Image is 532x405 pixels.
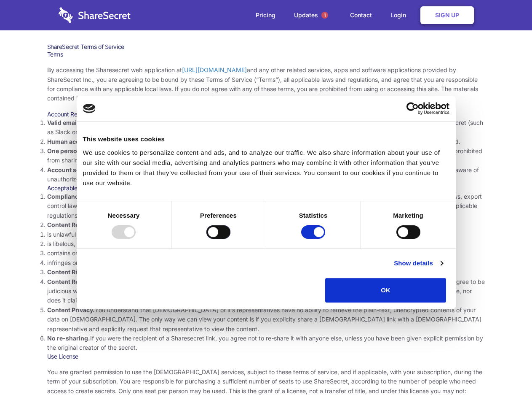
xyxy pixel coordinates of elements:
strong: Content Responsibility. [47,278,115,285]
a: Contact [342,2,380,28]
strong: Valid email. [47,119,80,126]
a: Usercentrics Cookiebot - opens in a new window [376,102,449,115]
a: Pricing [247,2,284,28]
strong: Content Privacy. [47,306,95,313]
div: We use cookies to personalize content and ads, and to analyze our traffic. We also share informat... [83,148,449,188]
h3: Terms [47,51,485,58]
li: is libelous, defamatory, or fraudulent [47,239,485,248]
li: You understand that [DEMOGRAPHIC_DATA] or it’s representatives have no ability to retrieve the pl... [47,305,485,334]
strong: Content Restrictions. [47,221,109,228]
a: [URL][DOMAIN_NAME] [182,66,247,73]
strong: Account security. [47,166,98,173]
li: is unlawful or promotes unlawful activities [47,230,485,239]
strong: Necessary [108,212,140,219]
li: contains or installs any active malware or exploits, or uses our platform for exploit delivery (s... [47,248,485,258]
img: logo [83,104,96,113]
h3: Account Requirements [47,111,485,118]
strong: Human accounts. [47,138,98,145]
li: Your use of the Sharesecret must not violate any applicable laws, including copyright or trademar... [47,192,485,220]
li: You agree that you will use Sharesecret only to secure and share content that you have the right ... [47,267,485,277]
p: By accessing the Sharesecret web application at and any other related services, apps and software... [47,65,485,103]
li: If you were the recipient of a Sharesecret link, you agree not to re-share it with anyone else, u... [47,334,485,353]
li: You are solely responsible for the content you share on Sharesecret, and with the people you shar... [47,277,485,305]
a: Show details [394,258,443,268]
li: You are responsible for your own account security, including the security of your Sharesecret acc... [47,165,485,184]
a: Login [382,2,419,28]
li: infringes on any proprietary right of any party, including patent, trademark, trade secret, copyr... [47,258,485,267]
li: Only human beings may create accounts. “Bot” accounts — those created by software, in an automate... [47,137,485,146]
strong: Compliance with local laws and regulations. [47,193,174,200]
strong: Preferences [200,212,237,219]
strong: No re-sharing. [47,335,90,342]
li: You are not allowed to share account credentials. Each account is dedicated to the individual who... [47,146,485,165]
div: This website uses cookies [83,134,449,144]
img: logo-wordmark-white-trans-d4663122ce5f474addd5e946df7df03e33cb6a1c49d2221995e7729f52c070b2.svg [59,7,131,23]
h1: ShareSecret Terms of Service [47,43,485,51]
strong: One person per account. [47,147,119,154]
span: 1 [321,12,328,19]
li: You must provide a valid email address, either directly, or through approved third-party integrat... [47,118,485,137]
strong: Content Rights. [47,268,92,275]
h3: Use License [47,353,485,360]
li: You agree NOT to use Sharesecret to upload or share content that: [47,220,485,267]
strong: Statistics [299,212,328,219]
strong: Marketing [393,212,423,219]
h3: Acceptable Use [47,184,485,192]
p: You are granted permission to use the [DEMOGRAPHIC_DATA] services, subject to these terms of serv... [47,367,485,396]
a: Sign Up [420,6,474,24]
iframe: Drift Widget Chat Controller [490,363,522,395]
button: OK [325,278,446,302]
